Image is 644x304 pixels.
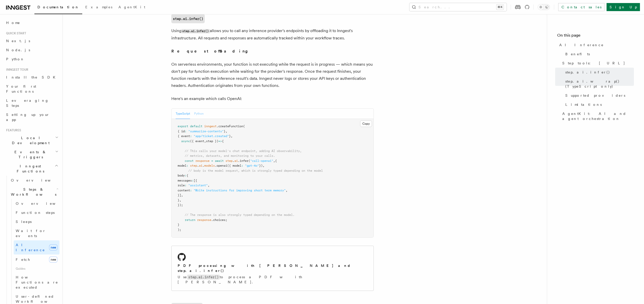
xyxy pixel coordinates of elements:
[34,2,82,14] a: Documentation
[197,218,211,222] span: response
[224,130,225,133] span: }
[178,263,367,273] h2: PDF processing with [PERSON_NAME] and step.ai.infer()
[6,75,58,79] span: Install the SDK
[181,29,210,33] code: step.ai.infer()
[225,159,233,163] span: step
[176,109,190,119] button: TypeScript
[16,258,30,262] span: Fetch
[565,52,590,57] span: Benefits
[192,179,194,182] span: :
[16,294,61,303] span: User-defined Workflows
[190,134,192,138] span: :
[14,273,59,292] a: How Functions are executed
[194,109,204,119] button: Python
[194,189,286,192] span: "Write instructions for improving short term memory"
[208,184,210,187] span: ,
[178,274,367,285] p: Use to process a PDF with [PERSON_NAME].
[14,208,59,217] a: Function steps
[14,226,59,240] a: Wait for events
[4,36,59,45] a: Next.js
[16,229,46,238] span: Wait for events
[14,240,59,255] a: AI Inferencenew
[186,164,188,167] span: :
[4,147,59,162] button: Events & Triggers
[4,149,55,160] span: Events & Triggers
[562,61,625,66] span: Step tools: [URL]
[538,4,550,10] button: Toggle dark mode
[185,184,186,187] span: :
[190,124,202,128] span: default
[4,135,55,145] span: Local Development
[215,159,224,163] span: await
[560,109,634,123] a: AgentKit: AI and agent orchestration
[187,275,220,280] code: step.ai.infer()
[565,70,610,75] span: step.ai.infer()
[204,164,215,167] span: models
[6,84,36,93] span: Your first Functions
[360,120,372,127] button: Copy
[225,130,227,133] span: ,
[178,228,181,232] span: );
[199,164,202,167] span: ai
[409,3,507,11] button: Search...⌘K
[185,218,195,222] span: return
[185,149,302,153] span: // This calls your model's chat endpoint, adding AI observability,
[227,164,241,167] span: ({ model
[16,243,45,252] span: AI Inference
[231,134,233,138] span: ,
[6,20,20,25] span: Home
[234,159,238,163] span: ai
[273,159,275,163] span: ,
[190,164,197,167] span: step
[263,164,264,167] span: ,
[563,100,634,109] a: Limitations
[14,255,59,265] a: Fetchnew
[9,185,59,199] button: Steps & Workflows
[194,179,197,182] span: [{
[171,61,374,89] p: On serverless environments, your function is not executing while the request is in progress — whi...
[185,213,295,217] span: // The response is also strongly typed depending on the model.
[178,164,186,167] span: model
[178,223,179,226] span: }
[4,110,59,124] a: Setting up your app
[9,176,59,185] a: Overview
[218,139,222,143] span: =>
[563,49,634,59] a: Benefits
[563,68,634,77] a: step.ai.infer()
[82,2,115,14] a: Examples
[9,187,56,197] span: Steps & Workflows
[171,14,205,23] code: step.ai.infer()
[222,139,224,143] span: {
[607,3,640,11] a: Sign Up
[171,95,374,102] p: Here's an example which calls OpenAI:
[14,199,59,208] a: Overview
[178,124,188,128] span: export
[188,184,208,187] span: "assistant"
[4,96,59,110] a: Leveraging Steps
[217,124,243,128] span: .createFunction
[4,55,59,64] a: Python
[49,257,57,263] span: new
[11,178,63,182] span: Overview
[171,246,374,291] a: PDF processing with [PERSON_NAME] and step.ai.infer()Usestep.ai.infer()to process a PDF with [PER...
[563,77,634,91] a: step.ai.wrap() (TypeScript only)
[185,130,186,133] span: :
[557,32,634,40] h4: On this page
[16,211,55,215] span: Function steps
[181,193,183,197] span: ,
[6,39,30,43] span: Next.js
[171,27,374,42] p: Using allows you to call any inference provider's endpoints by offloading it to Inngest's infrast...
[248,159,250,163] span: (
[171,49,252,54] strong: Request offloading
[286,189,287,192] span: ,
[6,57,25,61] span: Python
[14,217,59,226] a: Sleeps
[557,40,634,49] a: AI Inference
[211,218,227,222] span: .choices;
[559,42,604,47] span: AI Inference
[197,164,199,167] span: .
[563,91,634,100] a: Supported providers
[206,139,218,143] span: step })
[185,159,194,163] span: const
[118,5,145,9] span: AgentKit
